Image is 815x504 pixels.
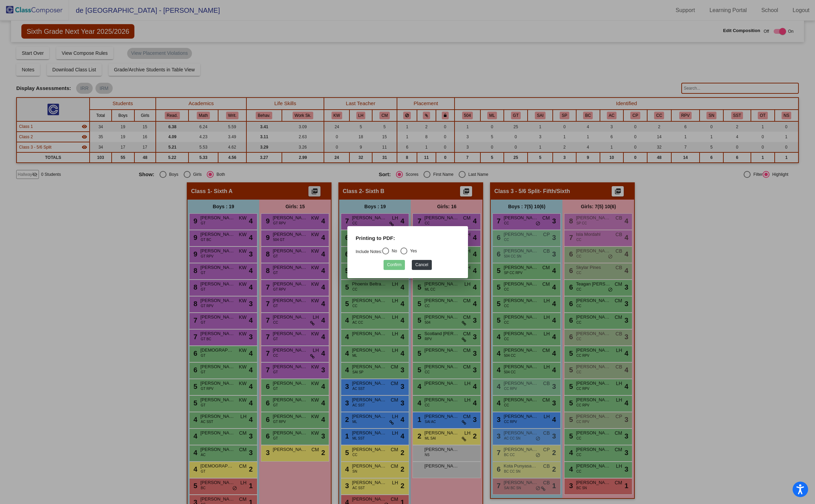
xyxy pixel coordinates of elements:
mat-radio-group: Select an option [356,249,417,254]
a: Include Notes: [356,249,382,254]
div: Yes [407,248,417,254]
button: Cancel [412,260,431,270]
div: No [389,248,397,254]
label: Printing to PDF: [356,234,395,242]
button: Confirm [384,260,405,270]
